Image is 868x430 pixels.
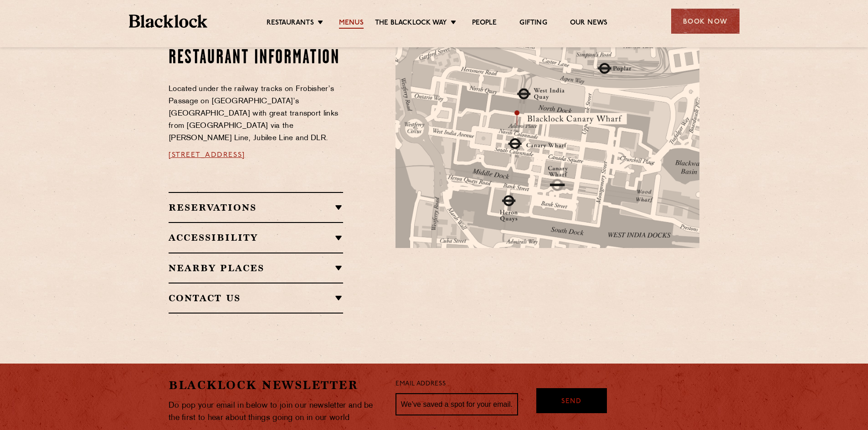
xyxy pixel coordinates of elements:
label: Email Address [395,379,446,390]
h2: Nearby Places [169,263,343,273]
h2: Contact Us [169,293,343,304]
h2: Blacklock Newsletter [169,377,382,393]
p: Do pop your email in below to join our newsletter and be the first to hear about things going on ... [169,400,382,424]
span: Send [561,397,581,407]
a: The Blacklock Way [375,19,447,29]
a: Menus [339,19,364,29]
div: Book Now [671,9,740,34]
h2: Reservations [169,202,343,213]
a: [STREET_ADDRESS] [169,152,245,159]
span: Located under the railway tracks on Frobisher’s Passage on [GEOGRAPHIC_DATA]’s [GEOGRAPHIC_DATA] ... [169,86,338,142]
h2: Restaurant Information [169,47,343,70]
a: Gifting [519,19,547,29]
img: svg%3E [601,229,729,314]
img: BL_Textured_Logo-footer-cropped.svg [129,15,208,28]
a: Our News [570,19,608,29]
h2: Accessibility [169,232,343,243]
a: Restaurants [267,19,314,29]
a: People [472,19,497,29]
input: We’ve saved a spot for your email... [395,393,518,416]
